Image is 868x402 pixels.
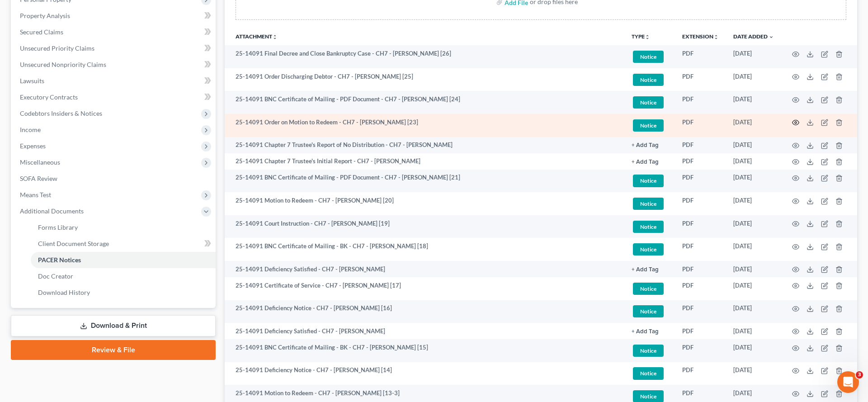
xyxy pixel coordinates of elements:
iframe: Intercom live chat [837,371,859,393]
span: Unsecured Priority Claims [20,44,94,52]
td: 25-14091 Deficiency Notice - CH7 - [PERSON_NAME] [16] [225,300,624,323]
i: unfold_more [645,34,650,40]
td: [DATE] [726,261,781,277]
td: [DATE] [726,114,781,137]
span: Additional Documents [20,207,84,215]
span: Income [20,126,41,133]
a: + Add Tag [632,141,668,149]
td: 25-14091 Final Decree and Close Bankruptcy Case - CH7 - [PERSON_NAME] [26] [225,45,624,68]
i: expand_more [769,34,774,40]
button: + Add Tag [632,267,659,273]
td: 25-14091 Deficiency Satisfied - CH7 - [PERSON_NAME] [225,261,624,277]
button: + Add Tag [632,142,659,148]
a: Notice [632,366,668,381]
a: Executory Contracts [13,89,216,105]
a: + Add Tag [632,265,668,274]
a: Notice [632,196,668,211]
span: Miscellaneous [20,158,60,166]
a: SOFA Review [13,170,216,187]
a: Unsecured Nonpriority Claims [13,57,216,73]
a: Property Analysis [13,8,216,24]
a: Notice [632,173,668,188]
a: Review & File [11,340,216,360]
a: Secured Claims [13,24,216,40]
span: Notice [633,119,664,132]
td: [DATE] [726,339,781,362]
td: PDF [675,261,726,277]
td: PDF [675,114,726,137]
span: Notice [633,198,664,210]
span: Notice [633,175,664,187]
i: unfold_more [272,34,278,40]
td: [DATE] [726,277,781,300]
td: 25-14091 BNC Certificate of Mailing - BK - CH7 - [PERSON_NAME] [18] [225,238,624,261]
span: Notice [633,367,664,379]
td: [DATE] [726,137,781,153]
td: 25-14091 Chapter 7 Trustee's Report of No Distribution - CH7 - [PERSON_NAME] [225,137,624,153]
td: 25-14091 BNC Certificate of Mailing - PDF Document - CH7 - [PERSON_NAME] [24] [225,91,624,114]
a: Attachmentunfold_more [236,33,278,40]
button: + Add Tag [632,329,659,335]
span: Notice [633,243,664,255]
a: PACER Notices [31,252,216,268]
span: SOFA Review [20,175,57,182]
td: [DATE] [726,300,781,323]
a: Notice [632,242,668,257]
span: Notice [633,74,664,86]
span: Codebtors Insiders & Notices [20,109,102,117]
td: 25-14091 Motion to Redeem - CH7 - [PERSON_NAME] [20] [225,192,624,215]
td: PDF [675,238,726,261]
span: Doc Creator [38,272,73,280]
a: Client Document Storage [31,236,216,252]
td: PDF [675,339,726,362]
button: TYPEunfold_more [632,34,650,40]
span: 3 [856,371,863,378]
td: PDF [675,153,726,170]
td: [DATE] [726,153,781,170]
td: 25-14091 BNC Certificate of Mailing - PDF Document - CH7 - [PERSON_NAME] [21] [225,170,624,193]
td: [DATE] [726,362,781,385]
span: Lawsuits [20,77,44,85]
td: [DATE] [726,238,781,261]
td: PDF [675,362,726,385]
td: PDF [675,323,726,339]
a: Extensionunfold_more [682,33,719,40]
td: PDF [675,68,726,91]
a: Download & Print [11,315,216,336]
td: 25-14091 Order on Motion to Redeem - CH7 - [PERSON_NAME] [23] [225,114,624,137]
td: PDF [675,137,726,153]
a: Doc Creator [31,268,216,284]
span: Secured Claims [20,28,63,36]
span: Expenses [20,142,46,150]
td: PDF [675,192,726,215]
span: Notice [633,345,664,357]
td: [DATE] [726,192,781,215]
td: PDF [675,300,726,323]
span: Notice [633,283,664,295]
td: 25-14091 BNC Certificate of Mailing - BK - CH7 - [PERSON_NAME] [15] [225,339,624,362]
a: Notice [632,118,668,133]
td: [DATE] [726,45,781,68]
td: [DATE] [726,170,781,193]
button: + Add Tag [632,159,659,165]
td: 25-14091 Certificate of Service - CH7 - [PERSON_NAME] [17] [225,277,624,300]
a: Notice [632,95,668,110]
i: unfold_more [713,34,719,40]
a: Notice [632,281,668,296]
td: PDF [675,170,726,193]
span: Client Document Storage [38,240,109,247]
span: Notice [633,96,664,109]
td: PDF [675,215,726,238]
a: Notice [632,49,668,64]
td: [DATE] [726,323,781,339]
span: Unsecured Nonpriority Claims [20,61,106,68]
a: Lawsuits [13,73,216,89]
span: Notice [633,305,664,317]
span: Download History [38,288,90,296]
span: Means Test [20,191,51,199]
td: PDF [675,91,726,114]
span: Notice [633,221,664,233]
span: PACER Notices [38,256,81,264]
td: 25-14091 Deficiency Notice - CH7 - [PERSON_NAME] [14] [225,362,624,385]
a: Download History [31,284,216,301]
